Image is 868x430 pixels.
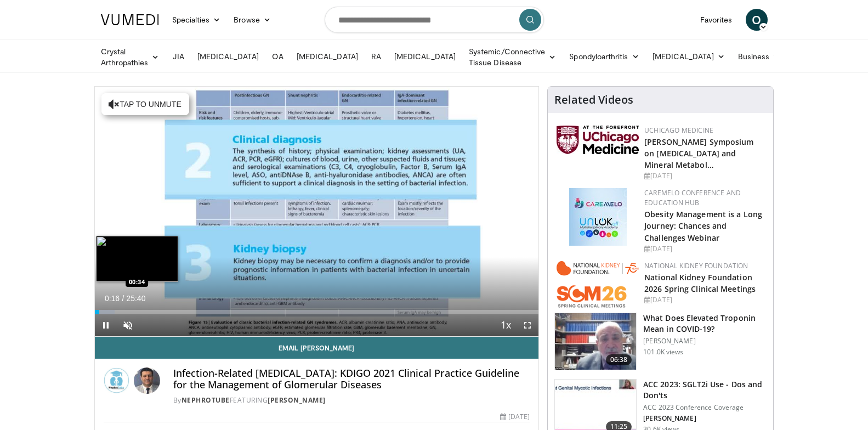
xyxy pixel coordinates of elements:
[134,367,160,394] img: Avatar
[517,314,538,336] button: Fullscreen
[268,395,326,405] a: [PERSON_NAME]
[643,379,767,401] h3: ACC 2023: SGLT2i Use - Dos and Don'ts
[265,46,290,67] a: OA
[325,7,544,33] input: Search topics, interventions
[122,294,124,303] span: /
[101,14,159,25] img: VuMedi Logo
[365,46,388,67] a: RA
[554,93,633,106] h4: Related Videos
[388,46,462,67] a: [MEDICAL_DATA]
[117,314,139,336] button: Unmute
[95,87,539,337] video-js: Video Player
[166,46,191,67] a: JIA
[643,348,683,357] p: 101.0K views
[644,126,713,135] a: UChicago Medicine
[105,294,120,303] span: 0:16
[746,9,768,31] a: O
[557,126,639,154] img: 5f87bdfb-7fdf-48f0-85f3-b6bcda6427bf.jpg.150x105_q85_autocrop_double_scale_upscale_version-0.2.jpg
[554,313,767,371] a: 06:38 What Does Elevated Troponin Mean in COVID-19? [PERSON_NAME] 101.0K views
[731,46,787,67] a: Business
[96,236,178,282] img: image.jpeg
[181,395,230,405] a: NephroTube
[644,261,748,270] a: National Kidney Foundation
[694,9,739,31] a: Favorites
[644,295,764,305] div: [DATE]
[643,313,767,335] h3: What Does Elevated Troponin Mean in COVID-19?
[191,46,265,67] a: [MEDICAL_DATA]
[644,244,764,254] div: [DATE]
[95,314,117,336] button: Pause
[94,46,166,68] a: Crystal Arthropathies
[644,188,741,207] a: CaReMeLO Conference and Education Hub
[462,46,563,68] a: Systemic/Connective Tissue Disease
[644,272,756,294] a: National Kidney Foundation 2026 Spring Clinical Meetings
[104,367,129,394] img: NephroTube
[495,314,517,336] button: Playback Rate
[643,337,767,346] p: [PERSON_NAME]
[569,188,627,246] img: 45df64a9-a6de-482c-8a90-ada250f7980c.png.150x105_q85_autocrop_double_scale_upscale_version-0.2.jpg
[555,313,636,370] img: 98daf78a-1d22-4ebe-927e-10afe95ffd94.150x105_q85_crop-smart_upscale.jpg
[644,209,762,242] a: Obesity Management is a Long Journey: Chances and Challenges Webinar
[500,412,530,422] div: [DATE]
[95,310,539,314] div: Progress Bar
[173,367,530,391] h4: Infection-Related [MEDICAL_DATA]: KDIGO 2021 Clinical Practice Guideline for the Management of Gl...
[643,414,767,423] p: [PERSON_NAME]
[644,137,753,170] a: [PERSON_NAME] Symposium on [MEDICAL_DATA] and Mineral Metabol…
[95,337,539,359] a: Email [PERSON_NAME]
[646,46,731,67] a: [MEDICAL_DATA]
[173,395,530,405] div: By FEATURING
[644,171,764,181] div: [DATE]
[227,9,277,31] a: Browse
[290,46,365,67] a: [MEDICAL_DATA]
[126,294,145,303] span: 25:40
[606,354,632,365] span: 06:38
[166,9,228,31] a: Specialties
[643,403,767,412] p: ACC 2023 Conference Coverage
[101,93,189,115] button: Tap to unmute
[557,261,639,308] img: 79503c0a-d5ce-4e31-88bd-91ebf3c563fb.png.150x105_q85_autocrop_double_scale_upscale_version-0.2.png
[563,46,645,67] a: Spondyloarthritis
